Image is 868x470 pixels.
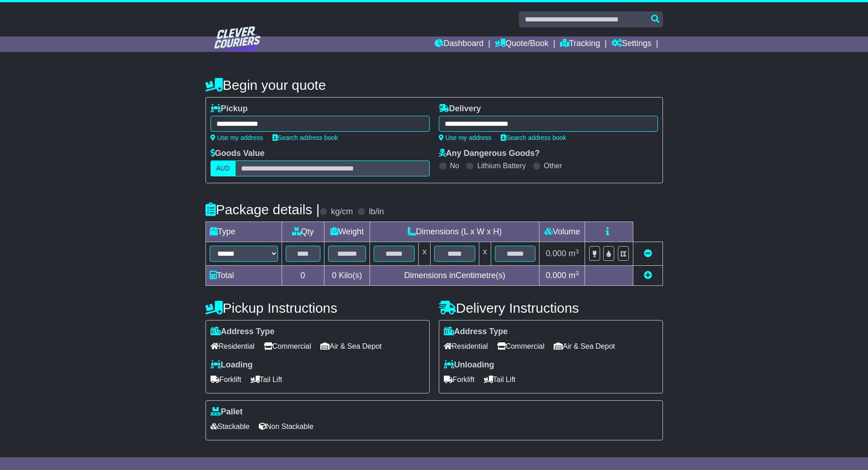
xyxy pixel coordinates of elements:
[211,339,255,353] span: Residential
[282,266,324,286] td: 0
[569,271,579,280] span: m
[560,36,600,52] a: Tracking
[539,222,585,242] td: Volume
[264,339,311,353] span: Commercial
[444,360,494,370] label: Unloading
[546,249,566,258] span: 0.000
[544,161,562,170] label: Other
[575,270,579,277] sup: 3
[419,242,431,266] td: x
[484,372,516,387] span: Tail Lift
[331,207,353,217] label: kg/cm
[324,222,370,242] td: Weight
[444,327,508,337] label: Address Type
[644,271,652,280] a: Add new item
[332,271,336,280] span: 0
[205,222,282,242] td: Type
[497,339,544,353] span: Commercial
[211,149,265,159] label: Goods Value
[211,160,236,176] label: AUD
[546,271,566,280] span: 0.000
[495,36,549,52] a: Quote/Book
[369,207,384,217] label: lb/in
[439,104,481,114] label: Delivery
[569,249,579,258] span: m
[205,300,430,315] h4: Pickup Instructions
[370,266,539,286] td: Dimensions in Centimetre(s)
[272,134,338,141] a: Search address book
[439,134,492,141] a: Use my address
[554,339,615,353] span: Air & Sea Depot
[479,242,491,266] td: x
[205,266,282,286] td: Total
[444,372,475,387] span: Forklift
[435,36,483,52] a: Dashboard
[251,372,282,387] span: Tail Lift
[205,77,663,93] h4: Begin your quote
[211,360,253,370] label: Loading
[211,327,275,337] label: Address Type
[501,134,566,141] a: Search address book
[211,104,248,114] label: Pickup
[444,339,488,353] span: Residential
[320,339,382,353] span: Air & Sea Depot
[259,419,313,434] span: Non Stackable
[450,161,459,170] label: No
[439,149,540,159] label: Any Dangerous Goods?
[205,202,320,217] h4: Package details |
[282,222,324,242] td: Qty
[324,266,370,286] td: Kilo(s)
[211,134,263,141] a: Use my address
[575,248,579,255] sup: 3
[439,300,663,315] h4: Delivery Instructions
[211,372,241,387] span: Forklift
[644,249,652,258] a: Remove this item
[611,36,652,52] a: Settings
[370,222,539,242] td: Dimensions (L x W x H)
[211,407,243,417] label: Pallet
[211,419,250,434] span: Stackable
[477,161,526,170] label: Lithium Battery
